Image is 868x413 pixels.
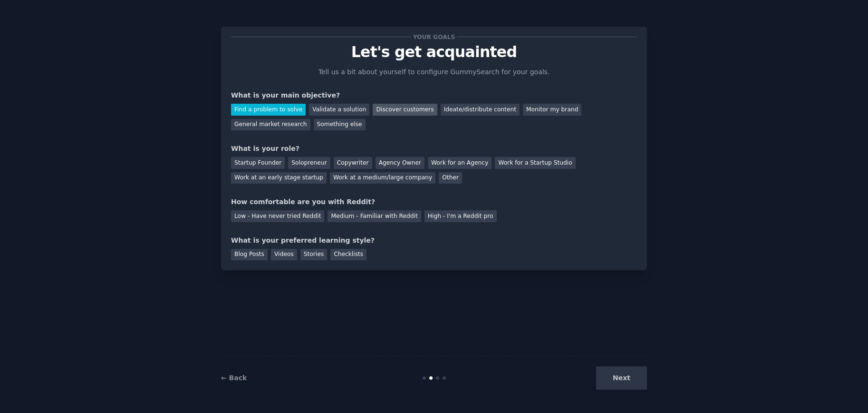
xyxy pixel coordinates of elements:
p: Tell us a bit about yourself to configure GummySearch for your goals. [314,67,554,77]
div: What is your preferred learning style? [231,236,637,246]
div: Startup Founder [231,157,285,169]
div: Work at an early stage startup [231,172,327,184]
div: Find a problem to solve [231,104,306,116]
div: Something else [314,119,366,131]
div: Work for a Startup Studio [495,157,575,169]
p: Let's get acquainted [231,44,637,60]
div: Agency Owner [376,157,424,169]
div: Ideate/distribute content [441,104,520,116]
div: Blog Posts [231,249,268,261]
div: Videos [271,249,297,261]
div: Monitor my brand [523,104,581,116]
div: Work for an Agency [428,157,492,169]
div: Stories [300,249,327,261]
div: Low - Have never tried Reddit [231,210,324,222]
div: Copywriter [334,157,372,169]
div: Checklists [330,249,366,261]
div: What is your role? [231,144,637,154]
div: Validate a solution [309,104,369,116]
div: How comfortable are you with Reddit? [231,197,637,207]
div: High - I'm a Reddit pro [424,210,497,222]
div: Work at a medium/large company [330,172,435,184]
span: Your goals [411,32,457,42]
div: Discover customers [373,104,437,116]
div: General market research [231,119,310,131]
div: Solopreneur [288,157,330,169]
a: ← Back [221,374,247,382]
div: Medium - Familiar with Reddit [328,210,421,222]
div: Other [439,172,462,184]
div: What is your main objective? [231,90,637,100]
